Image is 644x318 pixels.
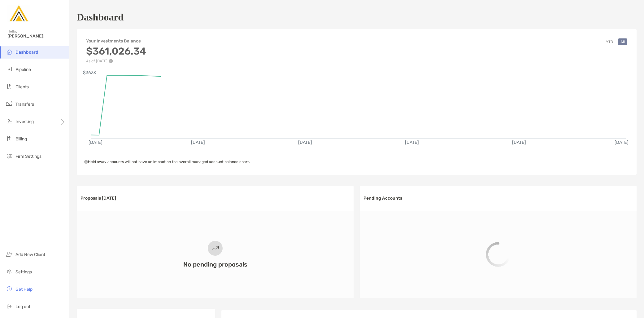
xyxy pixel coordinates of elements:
[6,83,13,90] img: clients icon
[405,140,419,145] text: [DATE]
[363,196,402,201] h3: Pending Accounts
[15,136,27,142] span: Billing
[7,2,30,25] img: Zoe Logo
[15,287,33,292] span: Get Help
[6,285,13,293] img: get-help icon
[6,250,13,258] img: add_new_client icon
[6,48,13,55] img: dashboard icon
[618,38,627,45] button: All
[15,102,34,107] span: Transfers
[15,304,30,309] span: Log out
[183,261,247,268] h3: No pending proposals
[15,119,34,124] span: Investing
[77,11,124,23] h1: Dashboard
[191,140,205,145] text: [DATE]
[6,65,13,73] img: pipeline icon
[6,303,13,310] img: logout icon
[84,160,250,164] span: Held away accounts will not have an impact on the overall managed account balance chart.
[80,196,116,201] h3: Proposals [DATE]
[7,33,65,39] span: [PERSON_NAME]!
[89,140,102,145] text: [DATE]
[83,70,96,75] text: $363K
[15,67,31,72] span: Pipeline
[15,84,29,90] span: Clients
[15,154,41,159] span: Firm Settings
[603,38,616,45] button: YTD
[109,59,113,63] img: Performance Info
[15,50,38,55] span: Dashboard
[615,140,629,145] text: [DATE]
[15,269,32,275] span: Settings
[86,45,146,57] h3: $361,026.34
[6,268,13,275] img: settings icon
[15,252,45,257] span: Add New Client
[86,59,146,63] p: As of [DATE]
[6,135,13,142] img: billing icon
[6,100,13,108] img: transfers icon
[86,38,146,44] h4: Your Investments Balance
[512,140,526,145] text: [DATE]
[6,152,13,160] img: firm-settings icon
[298,140,312,145] text: [DATE]
[6,117,13,125] img: investing icon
